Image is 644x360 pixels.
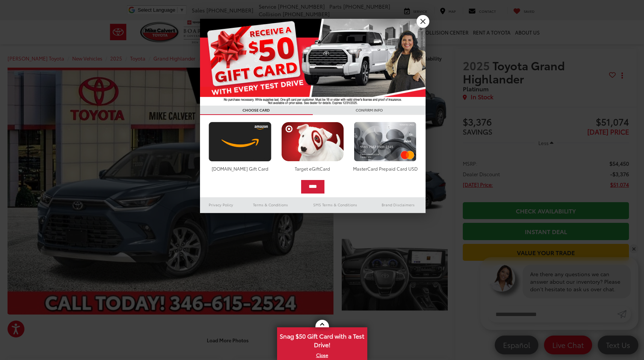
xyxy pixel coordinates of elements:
[352,122,418,162] img: mastercard.png
[300,200,371,209] a: SMS Terms & Conditions
[278,328,367,351] span: Snag $50 Gift Card with a Test Drive!
[352,165,418,172] div: MasterCard Prepaid Card USD
[279,122,346,162] img: targetcard.png
[207,122,273,162] img: amazoncard.png
[207,165,273,172] div: [DOMAIN_NAME] Gift Card
[200,200,242,209] a: Privacy Policy
[242,200,299,209] a: Terms & Conditions
[200,19,426,106] img: 55838_top_625864.jpg
[279,165,346,172] div: Target eGiftCard
[200,106,313,115] h3: CHOOSE CARD
[371,200,426,209] a: Brand Disclaimers
[313,106,426,115] h3: CONFIRM INFO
